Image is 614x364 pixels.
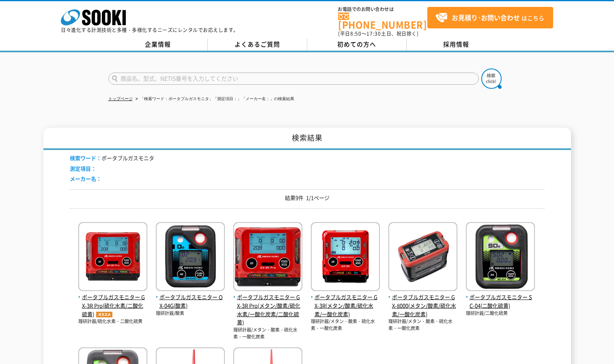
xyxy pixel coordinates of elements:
span: 検索ワード： [70,154,101,162]
span: ポータブルガスモニター OX-04G(酸素) [156,293,225,310]
a: [PHONE_NUMBER] [338,13,427,29]
span: ポータブルガスモニター SC-04(二酸化硫黄) [466,293,535,310]
a: ポータブルガスモニター GX-3R Pro(硫化水素/二酸化硫黄)オススメ [78,285,147,318]
span: お電話でのお問い合わせは [338,7,427,12]
li: 「検索ワード：ポータブルガスモニタ」「測定項目：」「メーカー名：」の検索結果 [134,95,294,103]
a: お見積り･お問い合わせはこちら [427,7,553,28]
a: ポータブルガスモニター OX-04G(酸素) [156,285,225,310]
span: 測定項目： [70,165,96,172]
strong: お見積り･お問い合わせ [452,13,520,22]
span: 17:30 [366,30,381,37]
a: ポータブルガスモニター GX-3R(メタン/酸素/硫化水素/一酸化炭素) [311,285,380,318]
a: ポータブルガスモニター SC-04(二酸化硫黄) [466,285,535,310]
input: 商品名、型式、NETIS番号を入力してください [108,73,479,85]
span: ポータブルガスモニター GX-3R Pro(メタン/酸素/硫化水素/一酸化炭素/二酸化硫黄) [233,293,302,327]
a: トップページ [108,96,133,101]
p: 結果9件 1/1ページ [70,194,545,202]
a: 初めての方へ [307,39,407,51]
h1: 検索結果 [43,128,571,150]
img: GX-3R Pro(メタン/酸素/硫化水素/一酸化炭素/二酸化硫黄) [233,222,302,293]
img: OX-04G(酸素) [156,222,225,293]
a: 採用情報 [407,39,506,51]
span: ポータブルガスモニター GX-8000(メタン/酸素/硫化水素/一酸化炭素) [388,293,457,318]
img: btn_search.png [481,69,502,89]
img: GX-8000(メタン/酸素/硫化水素/一酸化炭素) [388,222,457,293]
span: 初めての方へ [337,40,376,49]
a: ポータブルガスモニター GX-3R Pro(メタン/酸素/硫化水素/一酸化炭素/二酸化硫黄) [233,285,302,327]
p: 理研計器/酸素 [156,310,225,317]
a: よくあるご質問 [208,39,307,51]
span: ポータブルガスモニター GX-3R(メタン/酸素/硫化水素/一酸化炭素) [311,293,380,318]
a: 企業情報 [108,39,208,51]
span: はこちら [435,12,544,24]
span: メーカー名： [70,175,101,182]
img: SC-04(二酸化硫黄) [466,222,535,293]
span: 8:50 [350,30,362,37]
p: 理研計器/硫化水素・二酸化硫黄 [78,318,147,325]
img: GX-3R Pro(硫化水素/二酸化硫黄) [78,222,147,293]
p: 理研計器/二酸化硫黄 [466,310,535,317]
p: 日々進化する計測技術と多種・多様化するニーズにレンタルでお応えします。 [61,28,239,32]
p: 理研計器/メタン・酸素・硫化水素・一酸化炭素 [233,327,302,340]
img: オススメ [94,312,114,317]
p: 理研計器/メタン・酸素・硫化水素・一酸化炭素 [311,318,380,332]
p: 理研計器/メタン・酸素・硫化水素・一酸化炭素 [388,318,457,332]
span: (平日 ～ 土日、祝日除く) [338,30,418,37]
img: GX-3R(メタン/酸素/硫化水素/一酸化炭素) [311,222,380,293]
span: ポータブルガスモニター GX-3R Pro(硫化水素/二酸化硫黄) [78,293,147,318]
li: ポータブルガスモニタ [70,154,154,163]
a: ポータブルガスモニター GX-8000(メタン/酸素/硫化水素/一酸化炭素) [388,285,457,318]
